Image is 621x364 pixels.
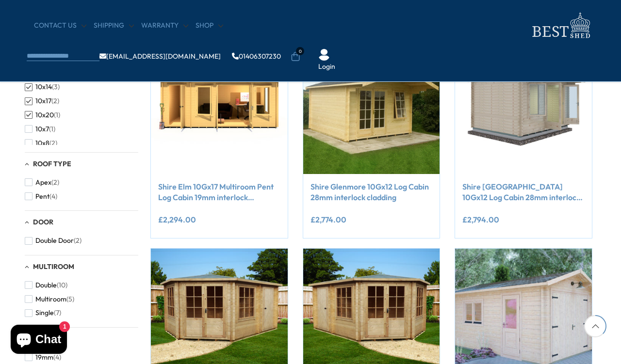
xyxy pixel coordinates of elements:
[318,49,330,61] img: User Icon
[35,97,51,105] span: 10x17
[52,83,60,91] span: (3)
[35,139,49,147] span: 10x8
[33,218,53,226] span: Door
[66,295,74,303] span: (5)
[158,181,280,203] a: Shire Elm 10Gx17 Multiroom Pent Log Cabin 19mm interlock Cladding
[35,353,53,362] span: 19mm
[25,94,59,108] button: 10x17
[33,159,71,168] span: Roof Type
[291,52,300,62] a: 0
[54,111,60,119] span: (1)
[310,216,346,223] ins: £2,774.00
[33,262,74,271] span: Multiroom
[303,37,440,174] img: Shire Glenmore 10Gx12 Log Cabin 28mm interlock cladding - Best Shed
[53,353,61,362] span: (4)
[49,125,55,133] span: (1)
[141,21,188,31] a: Warranty
[99,53,221,60] a: [EMAIL_ADDRESS][DOMAIN_NAME]
[34,21,86,31] a: CONTACT US
[51,97,59,105] span: (2)
[94,21,134,31] a: Shipping
[74,237,82,245] span: (2)
[49,192,57,201] span: (4)
[25,190,57,204] button: Pent
[35,111,54,119] span: 10x20
[35,83,52,91] span: 10x14
[51,178,59,187] span: (2)
[35,192,49,201] span: Pent
[35,309,54,317] span: Single
[158,216,196,223] ins: £2,294.00
[57,281,67,289] span: (10)
[526,10,594,41] img: logo
[25,136,57,150] button: 10x8
[25,234,82,248] button: Double Door
[35,281,57,289] span: Double
[25,306,61,320] button: Single
[49,139,57,147] span: (2)
[25,80,60,94] button: 10x14
[196,21,223,31] a: Shop
[25,175,59,190] button: Apex
[35,237,74,245] span: Double Door
[455,37,592,174] img: Shire Marlborough 10Gx12 Log Cabin 28mm interlock cladding - Best Shed
[35,178,51,187] span: Apex
[35,295,66,303] span: Multiroom
[25,292,74,306] button: Multiroom
[25,278,67,292] button: Double
[296,47,304,55] span: 0
[232,53,281,60] a: 01406307230
[318,62,335,72] a: Login
[25,122,55,136] button: 10x7
[462,181,585,203] a: Shire [GEOGRAPHIC_DATA] 10Gx12 Log Cabin 28mm interlock cladding
[151,37,288,174] img: Shire Elm 10Gx17 Multiroom Pent Log Cabin 19mm interlock Cladding - Best Shed
[54,309,61,317] span: (7)
[25,108,60,122] button: 10x20
[35,125,49,133] span: 10x7
[310,181,433,203] a: Shire Glenmore 10Gx12 Log Cabin 28mm interlock cladding
[462,216,499,223] ins: £2,794.00
[8,325,70,356] inbox-online-store-chat: Shopify online store chat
